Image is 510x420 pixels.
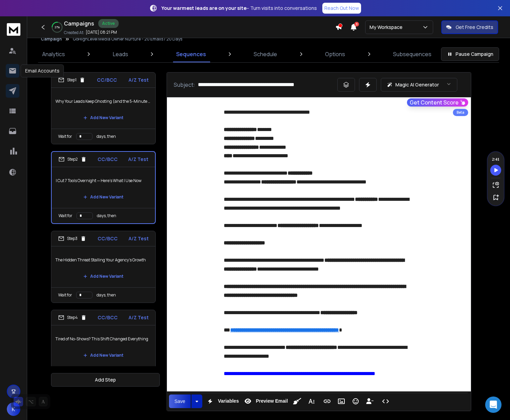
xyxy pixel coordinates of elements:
button: Insert Image (⌘P) [335,394,348,408]
span: Variables [217,398,240,404]
p: Reach Out Now [324,5,359,12]
p: Created At: [64,30,84,35]
p: Wait for [58,213,72,219]
p: A/Z Test [129,77,149,83]
p: CC/BCC [98,314,118,321]
a: Schedule [250,46,281,62]
a: Subsequences [389,46,436,62]
p: Schedule [254,50,277,58]
button: K [7,402,20,416]
p: Wait for [58,134,72,139]
button: Clean HTML [291,394,304,408]
p: days, then [97,292,116,298]
p: CC/BCC [97,77,117,83]
li: Step1CC/BCCA/Z TestWhy Your Leads Keep Ghosting (and the 5-Minute Fix)Add New VariantWait fordays... [51,72,156,144]
button: Emoticons [349,394,362,408]
button: Preview Email [241,394,289,408]
div: Step 3 [58,236,86,242]
p: Options [325,50,345,58]
p: [DATE] 08:21 PM [86,30,117,35]
button: Add New Variant [78,270,129,283]
button: Save [169,394,191,408]
button: Get Content Score [407,98,468,107]
p: Analytics [42,50,65,58]
button: Add New Variant [78,111,129,125]
button: Pause Campaign [441,47,499,61]
div: Active [98,19,119,28]
a: Leads [109,46,132,62]
p: Wait for [58,292,72,298]
p: A/Z Test [129,314,149,321]
div: Email Accounts [21,64,64,77]
div: Step 1 [58,77,85,83]
p: CC/BCC [98,235,118,242]
p: 27 % [55,25,60,29]
button: Code View [379,394,392,408]
strong: Your warmest leads are on your site [161,5,247,11]
li: Step3CC/BCCA/Z TestThe Hidden Threat Stalling Your Agency’s GrowthAdd New VariantWait fordays, then [51,231,156,303]
p: I Cut 7 Tools Overnight — Here’s What I Use Now [56,171,151,190]
button: Add New Variant [78,190,129,204]
div: Beta [453,109,468,116]
p: Subsequences [393,50,431,58]
p: GoHighLevel Media Owner Nurture – 20 Emails / 20 Days [73,36,182,42]
span: 3 [354,22,359,27]
p: Subject: [174,81,195,89]
p: A/Z Test [129,235,149,242]
img: logo [7,23,20,36]
a: Reach Out Now [322,3,361,14]
button: Magic AI Generator [381,78,457,92]
p: days, then [97,134,116,139]
p: The Hidden Threat Stalling Your Agency’s Growth [55,251,151,270]
p: Sequences [176,50,206,58]
span: Preview Email [254,398,289,404]
button: Insert Link (⌘K) [321,394,334,408]
button: Add New Variant [78,349,129,362]
li: Step4CC/BCCA/Z TestTired of No-Shows? This Shift Changed EverythingAdd New VariantWait fordays, then [51,310,156,382]
p: days, then [97,213,116,219]
button: More Text [305,394,318,408]
p: Tired of No-Shows? This Shift Changed Everything [55,329,151,349]
p: Get Free Credits [456,24,493,31]
div: Open Intercom Messenger [485,397,502,413]
p: A/Z Test [128,156,148,163]
p: Magic AI Generator [395,81,439,88]
button: Campaign [41,36,62,42]
button: Variables [204,394,240,408]
h1: Campaigns [64,19,94,28]
a: Analytics [38,46,69,62]
button: Add Step [51,373,160,387]
p: – Turn visits into conversations [161,5,317,12]
a: Options [321,46,349,62]
div: Step 2 [58,156,87,162]
div: Step 4 [58,314,87,321]
a: Sequences [172,46,210,62]
li: Step2CC/BCCA/Z TestI Cut 7 Tools Overnight — Here’s What I Use NowAdd New VariantWait fordays, then [51,151,156,224]
button: Insert Unsubscribe Link [363,394,376,408]
p: My Workspace [370,24,405,31]
button: Get Free Credits [441,20,498,34]
p: Why Your Leads Keep Ghosting (and the 5-Minute Fix) [55,92,151,111]
p: Leads [113,50,128,58]
p: CC/BCC [98,156,118,163]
